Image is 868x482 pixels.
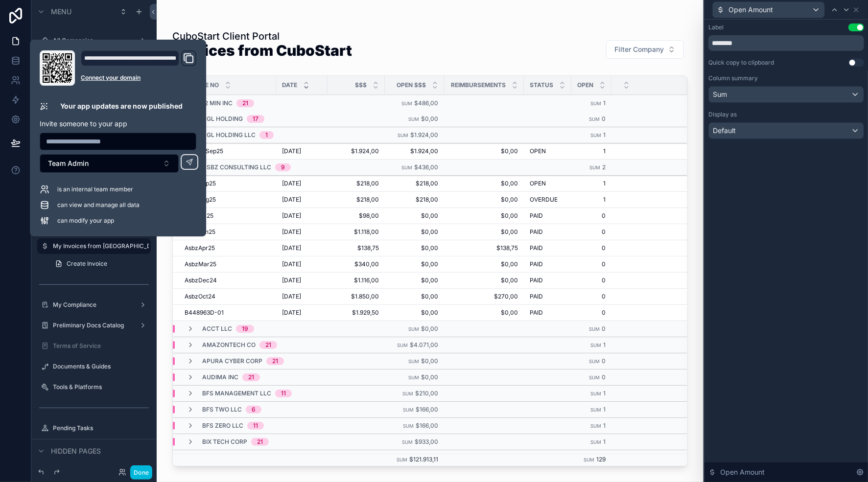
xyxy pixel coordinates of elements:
a: PAID [530,293,565,300]
span: 1 [603,131,606,138]
div: 11 [253,422,258,430]
a: 0 [577,260,606,268]
a: $138,75 [333,244,379,252]
div: 19 [242,325,248,333]
span: 0 [577,212,606,220]
a: PAID [530,244,565,252]
div: 11 [281,390,286,397]
a: Tools & Platforms [53,383,145,391]
span: $0,00 [421,115,438,122]
a: $0,00 [391,244,438,252]
button: Done [130,465,152,480]
a: All Companies [53,37,131,45]
span: [DATE] [282,309,301,317]
span: 1 [603,341,606,348]
span: $486,00 [414,100,438,107]
small: Sum [590,423,601,429]
span: B448963D-01 [185,309,224,317]
span: 0 [602,325,606,332]
a: AsbzApr25 [185,244,270,252]
a: AsbzSep25 [185,180,270,187]
small: Sum [589,116,600,122]
a: Pending Tasks [53,424,145,432]
small: Sum [590,407,601,413]
span: PAID [530,228,543,236]
span: BIX Tech Corp [202,438,247,446]
span: 0 [602,357,606,365]
span: $1.924,00 [410,131,438,138]
div: Label [708,23,724,31]
a: [DATE] [282,276,322,284]
a: 1 [577,196,606,204]
small: Sum [402,391,413,396]
span: Default [713,126,736,136]
a: My Invoices from [GEOGRAPHIC_DATA] [53,242,149,250]
label: Preliminary Docs Catalog [53,321,131,329]
small: Sum [589,375,600,380]
span: BFS Management LLC [202,390,271,397]
a: $0,00 [450,228,518,236]
span: $138,75 [450,244,518,252]
small: Sum [408,375,419,380]
span: $1.924,00 [391,147,438,155]
span: BFS Two LLC [202,406,242,413]
div: Quick copy to clipboard [708,59,774,67]
span: BFS Zero LLC [202,422,243,430]
a: My Compliance [53,301,131,309]
a: $0,00 [450,260,518,268]
span: Create Invoice [67,260,107,268]
span: PAID [530,212,543,220]
span: 12 Min Inc [202,100,233,108]
span: Menu [51,7,71,17]
span: $0,00 [450,196,518,204]
span: AsbzMar25 [185,260,216,268]
a: $0,00 [450,212,518,220]
a: $0,00 [391,309,438,317]
a: Terms of Service [53,342,145,350]
span: Open Amount [728,5,773,15]
button: Open Amount [712,1,825,18]
small: Sum [403,407,414,413]
span: AsbzDec24 [185,276,217,284]
a: [DATE] [282,212,322,220]
span: AGL Holding LLC [202,131,256,139]
a: $0,00 [450,309,518,317]
span: $166,00 [416,422,438,429]
a: OPEN [530,147,565,155]
span: OVERDUE [530,196,558,204]
span: 1 [577,147,606,155]
a: $218,00 [391,180,438,187]
a: AsbzDec24 [185,276,270,284]
a: 0 [577,309,606,317]
a: $0,00 [391,260,438,268]
span: Status [530,81,553,89]
small: Sum [590,391,601,396]
span: 1 [603,406,606,413]
a: 0 [577,276,606,284]
a: $0,00 [450,180,518,187]
span: can view and manage all data [57,201,140,209]
small: Sum [589,326,600,332]
a: AsbzAug25 [185,196,270,204]
span: [DATE] [282,212,301,220]
small: Sum [408,116,419,122]
a: $1.116,00 [333,276,379,284]
p: Your app updates are now published [60,101,183,111]
small: Sum [401,101,412,107]
div: 21 [248,373,254,381]
span: AsbzApr25 [185,244,215,252]
span: Hidden pages [51,446,101,456]
a: [DATE] [282,196,322,204]
span: 1 [603,390,606,397]
span: $1.118,00 [333,228,379,236]
span: [DATE] [282,228,301,236]
a: $218,00 [391,196,438,204]
small: Sum [408,359,419,364]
